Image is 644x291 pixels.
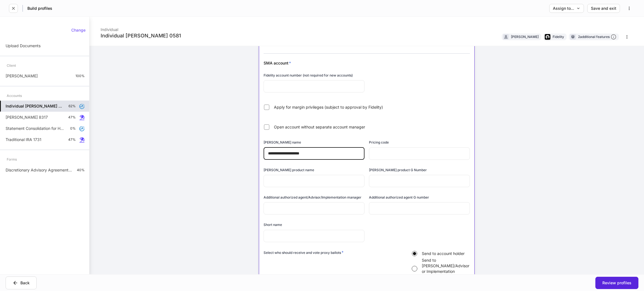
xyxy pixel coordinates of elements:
[553,34,564,39] div: Fidelity
[6,103,64,109] h5: Individual [PERSON_NAME] 0581
[68,115,76,120] p: 47%
[587,4,620,13] button: Save and exit
[71,28,86,32] div: Change
[7,61,16,70] div: Client
[7,154,17,164] div: Forms
[68,26,89,35] button: Change
[77,168,85,172] p: 40%
[6,43,41,49] p: Upload Documents
[549,4,584,13] button: Assign to...
[578,34,616,40] div: 2 additional features
[75,74,85,78] p: 100%
[6,167,72,173] p: Discretionary Advisory Agreement: Client Wrap Fee
[274,104,383,110] span: Apply for margin privileges (subject to approval by Fidelity)
[591,6,616,10] div: Save and exit
[6,137,41,142] p: Traditional IRA 1731
[511,34,539,39] div: [PERSON_NAME]
[264,73,353,78] h6: Fidelity account number (not required for new accounts)
[6,276,37,289] button: Back
[422,251,465,256] span: Send to account holder
[68,137,76,142] p: 47%
[27,6,52,11] h5: Build profiles
[7,91,22,101] div: Accounts
[369,167,427,173] h6: [PERSON_NAME] product G Number
[369,195,429,200] h6: Additional authorized agent G number
[6,126,66,131] p: Statement Consolidation for Households
[6,115,48,120] p: [PERSON_NAME] 8317
[602,281,631,285] div: Review profiles
[6,73,38,79] p: [PERSON_NAME]
[274,124,365,130] span: Open account without separate account manager
[264,60,400,66] div: SMA account
[101,23,181,32] div: Individual
[70,126,76,131] p: 0%
[264,195,361,200] h6: Additional authorized agent/Advisor/Implementation manager
[553,6,580,10] div: Assign to...
[595,277,638,289] button: Review profiles
[68,104,76,108] p: 62%
[264,222,282,227] h6: Short name
[422,257,470,280] span: Send to [PERSON_NAME]/Advisor or Implementation manager
[264,167,314,173] h6: [PERSON_NAME] product name
[369,140,389,145] h6: Pricing code
[264,250,344,255] h6: Select who should receive and vote proxy ballots
[13,280,30,286] div: Back
[101,32,181,39] div: Individual [PERSON_NAME] 0581
[264,140,301,145] h6: [PERSON_NAME] name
